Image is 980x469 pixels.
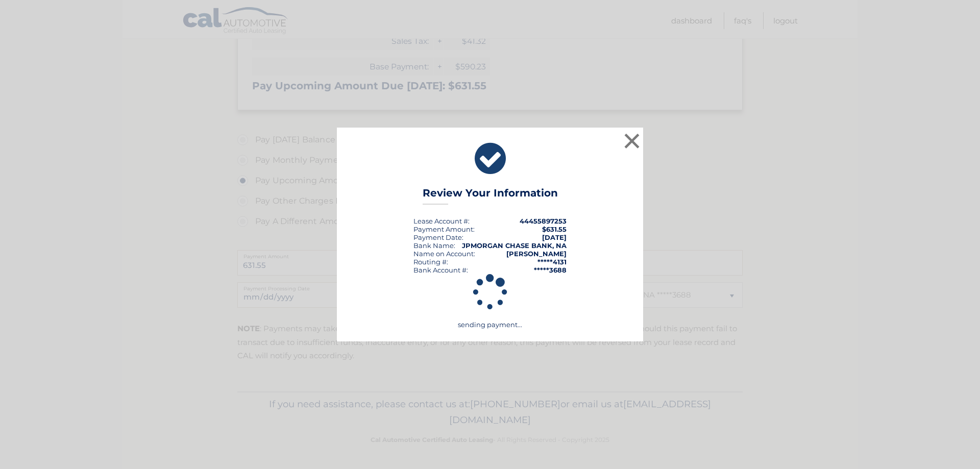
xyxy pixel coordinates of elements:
[413,225,475,233] div: Payment Amount:
[423,187,558,205] h3: Review Your Information
[520,217,567,225] strong: 44455897253
[506,250,567,258] strong: [PERSON_NAME]
[413,233,462,241] span: Payment Date
[413,241,455,250] div: Bank Name:
[542,225,567,233] span: $631.55
[622,131,642,151] button: ×
[413,250,475,258] div: Name on Account:
[350,274,630,329] div: sending payment...
[542,233,567,241] span: [DATE]
[413,217,470,225] div: Lease Account #:
[413,233,463,241] div: :
[462,241,567,250] strong: JPMORGAN CHASE BANK, NA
